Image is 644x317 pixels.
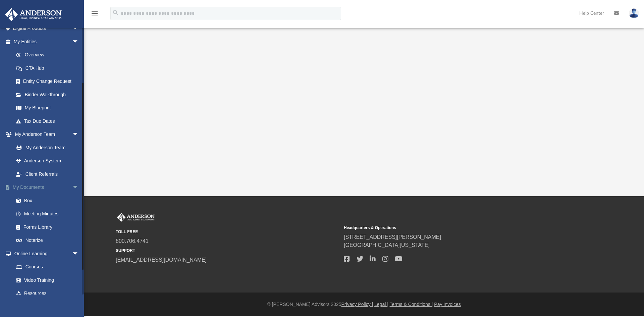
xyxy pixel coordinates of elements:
[9,220,86,234] a: Forms Library
[9,167,86,181] a: Client Referrals
[72,128,86,142] span: arrow_drop_down
[116,238,149,244] a: 800.706.4741
[9,234,89,247] a: Notarize
[72,22,86,36] span: arrow_drop_down
[434,302,461,307] a: Pay Invoices
[9,61,89,75] a: CTA Hub
[9,101,86,115] a: My Blueprint
[9,260,86,274] a: Courses
[3,8,64,21] img: Anderson Advisors Platinum Portal
[9,207,89,221] a: Meeting Minutes
[9,273,82,287] a: Video Training
[9,88,89,101] a: Binder Walkthrough
[344,242,430,248] a: [GEOGRAPHIC_DATA][US_STATE]
[390,302,433,307] a: Terms & Conditions |
[72,247,86,261] span: arrow_drop_down
[9,75,89,88] a: Entity Change Request
[5,128,86,141] a: My Anderson Teamarrow_drop_down
[9,287,86,300] a: Resources
[5,181,89,194] a: My Documentsarrow_drop_down
[91,9,99,17] i: menu
[116,257,207,263] a: [EMAIL_ADDRESS][DOMAIN_NAME]
[5,247,86,260] a: Online Learningarrow_drop_down
[5,35,89,48] a: My Entitiesarrow_drop_down
[5,22,89,35] a: Digital Productsarrow_drop_down
[629,8,639,18] img: User Pic
[374,302,388,307] a: Legal |
[9,141,82,154] a: My Anderson Team
[72,181,86,195] span: arrow_drop_down
[72,35,86,49] span: arrow_drop_down
[116,213,156,222] img: Anderson Advisors Platinum Portal
[112,9,119,16] i: search
[116,229,339,235] small: TOLL FREE
[116,248,339,254] small: SUPPORT
[9,194,86,207] a: Box
[91,13,99,17] a: menu
[344,225,567,231] small: Headquarters & Operations
[84,301,644,308] div: © [PERSON_NAME] Advisors 2025
[344,234,441,240] a: [STREET_ADDRESS][PERSON_NAME]
[9,154,86,168] a: Anderson System
[9,114,89,128] a: Tax Due Dates
[9,48,89,62] a: Overview
[341,302,373,307] a: Privacy Policy |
